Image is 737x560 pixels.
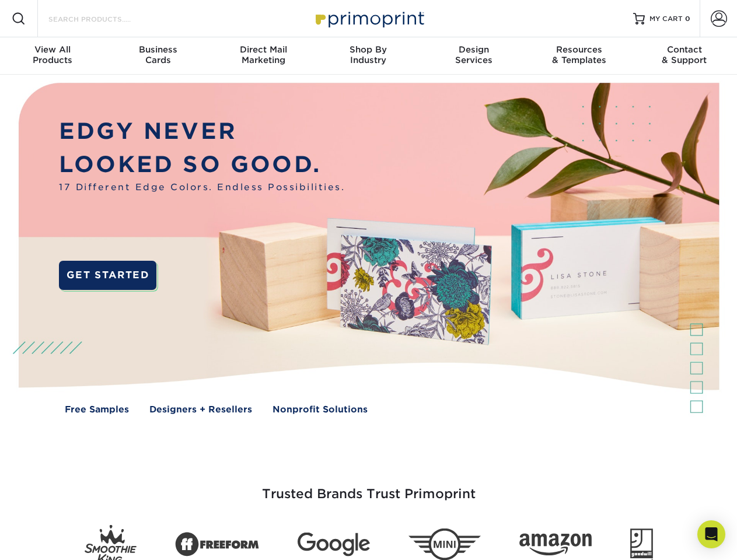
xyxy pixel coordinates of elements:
div: Cards [105,44,210,65]
a: BusinessCards [105,37,210,75]
p: EDGY NEVER [59,115,345,148]
img: Amazon [519,534,592,556]
span: Resources [526,44,631,55]
p: LOOKED SO GOOD. [59,148,345,181]
span: Business [105,44,210,55]
a: Free Samples [65,403,129,416]
div: & Templates [526,44,631,65]
a: Nonprofit Solutions [273,403,368,416]
a: GET STARTED [59,261,156,290]
a: Designers + Resellers [149,403,252,416]
div: Services [421,44,526,65]
a: DesignServices [421,37,526,75]
h3: Trusted Brands Trust Primoprint [27,459,710,516]
a: Contact& Support [632,37,737,75]
span: MY CART [649,14,683,24]
div: Industry [316,44,421,65]
span: Shop By [316,44,421,55]
span: 0 [685,15,690,23]
a: Resources& Templates [526,37,631,75]
img: Goodwill [630,528,653,560]
span: Direct Mail [211,44,316,55]
img: Google [298,533,370,556]
div: Marketing [211,44,316,65]
div: Open Intercom Messenger [697,520,725,548]
span: Design [421,44,526,55]
span: 17 Different Edge Colors. Endless Possibilities. [59,181,345,194]
input: SEARCH PRODUCTS..... [47,12,161,26]
span: Contact [632,44,737,55]
img: Primoprint [310,6,427,31]
a: Shop ByIndustry [316,37,421,75]
div: & Support [632,44,737,65]
a: Direct MailMarketing [211,37,316,75]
